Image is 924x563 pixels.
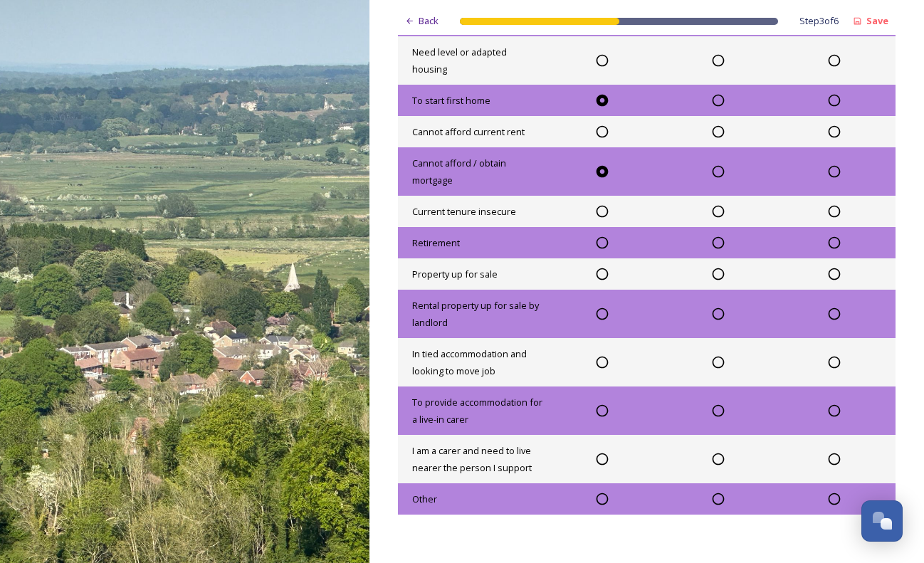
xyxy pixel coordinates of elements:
[412,347,527,377] span: In tied accommodation and looking to move job
[412,157,506,186] span: Cannot afford / obtain mortgage
[412,299,539,329] span: Rental property up for sale by landlord
[799,14,839,28] span: Step 3 of 6
[412,94,490,107] span: To start first home
[412,205,516,218] span: Current tenure insecure
[412,444,532,474] span: I am a carer and need to live nearer the person I support
[412,493,437,505] span: Other
[412,46,507,75] span: Need level or adapted housing
[412,236,460,249] span: Retirement
[866,14,888,27] strong: Save
[412,268,498,280] span: Property up for sale
[419,14,439,28] span: Back
[412,125,525,138] span: Cannot afford current rent
[861,500,903,542] button: Open Chat
[412,396,542,426] span: To provide accommodation for a live-in carer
